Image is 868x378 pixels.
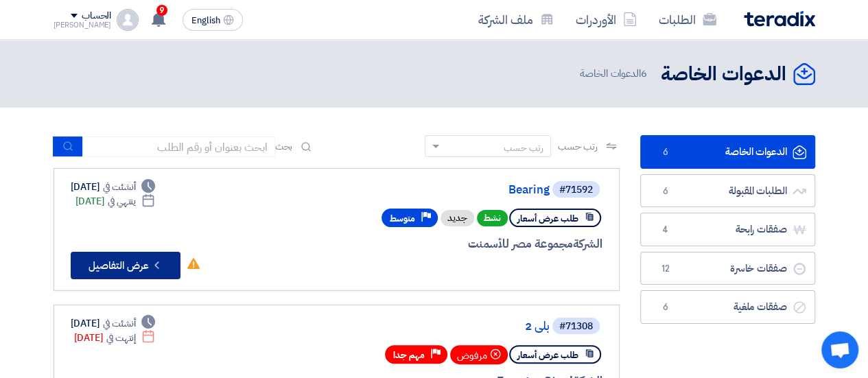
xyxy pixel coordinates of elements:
[640,174,815,208] a: الطلبات المقبولة6
[640,252,815,285] a: صفقات خاسرة12
[275,139,293,154] span: بحث
[467,3,565,36] a: ملف الشركة
[517,349,578,362] span: طلب عرض أسعار
[573,235,602,252] span: الشركة
[559,322,593,331] div: #71308
[565,3,648,36] a: الأوردرات
[657,223,674,237] span: 4
[156,5,167,16] span: 9
[450,345,508,364] div: مرفوض
[71,180,156,194] div: [DATE]
[640,213,815,246] a: صفقات رابحة4
[661,61,786,88] h2: الدعوات الخاصة
[504,141,543,155] div: رتب حسب
[648,3,727,36] a: الطلبات
[74,331,156,345] div: [DATE]
[641,66,647,81] span: 6
[558,139,597,154] span: رتب حسب
[441,210,474,226] div: جديد
[71,316,156,331] div: [DATE]
[82,10,111,22] div: الحساب
[275,184,550,196] a: Bearing
[517,212,578,225] span: طلب عرض أسعار
[275,320,550,333] a: بلي 2
[54,21,112,29] div: [PERSON_NAME]
[477,210,508,226] span: نشط
[657,145,674,159] span: 6
[580,66,650,82] span: الدعوات الخاصة
[108,194,136,209] span: ينتهي في
[640,135,815,169] a: الدعوات الخاصة6
[106,331,136,345] span: إنتهت في
[103,180,136,194] span: أنشئت في
[272,235,602,253] div: مجموعة مصر للأسمنت
[640,290,815,324] a: صفقات ملغية6
[744,11,815,27] img: Teradix logo
[390,212,415,225] span: متوسط
[183,9,243,31] button: English
[559,185,593,195] div: #71592
[657,262,674,276] span: 12
[657,185,674,198] span: 6
[821,331,858,368] div: Open chat
[393,349,425,362] span: مهم جدا
[83,137,275,157] input: ابحث بعنوان أو رقم الطلب
[75,194,156,209] div: [DATE]
[103,316,136,331] span: أنشئت في
[657,300,674,314] span: 6
[191,16,220,25] span: English
[71,252,180,279] button: عرض التفاصيل
[117,9,139,31] img: profile_test.png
